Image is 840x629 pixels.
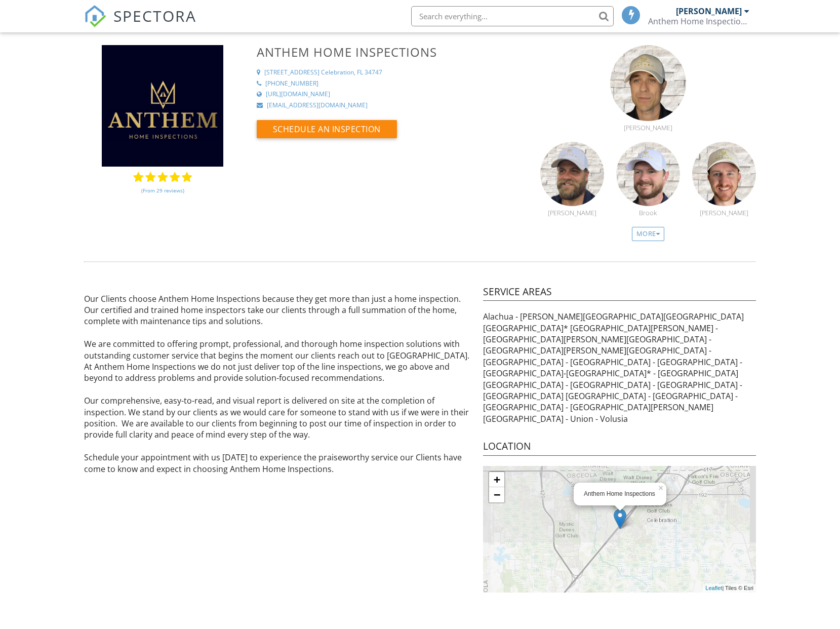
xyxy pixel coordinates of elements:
[648,16,749,26] div: Anthem Home Inspections
[616,198,680,217] a: Brook
[540,209,604,217] div: [PERSON_NAME]
[257,80,528,88] a: [PHONE_NUMBER]
[102,45,223,167] img: Screen_Shot_2022-02-20_at_6.17.23_PM.jpeg
[257,120,397,138] button: Schedule an Inspection
[597,124,699,132] div: [PERSON_NAME]
[540,198,604,217] a: [PERSON_NAME]
[265,80,318,88] div: [PHONE_NUMBER]
[84,293,471,475] p: Our Clients choose Anthem Home Inspections because they get more than just a home inspection. Our...
[483,440,756,456] h4: Location
[84,5,106,27] img: The Best Home Inspection Software - Spectora
[597,112,699,132] a: [PERSON_NAME]
[703,584,756,593] div: | Tiles © Esri
[483,285,756,301] h4: Service Areas
[540,142,604,206] img: screenshot_20250722_at_12.01.29am.png
[264,68,319,77] div: [STREET_ADDRESS]
[692,142,756,206] img: screenshot_20240905_at_11.43.40pm.png
[489,487,504,502] a: Zoom out
[257,90,528,99] a: [URL][DOMAIN_NAME]
[616,209,680,217] div: Brook
[266,90,330,99] div: [URL][DOMAIN_NAME]
[84,14,196,35] a: SPECTORA
[616,142,680,206] img: screenshot_20240905_at_11.43.40pm.png
[610,45,686,121] img: screenshot_20240905_at_11.43.40pm.png
[113,5,196,26] span: SPECTORA
[257,45,528,59] h3: Anthem Home Inspections
[321,68,382,77] div: Celebration, FL 34747
[257,68,528,77] a: [STREET_ADDRESS] Celebration, FL 34747
[632,227,665,241] div: More
[657,483,666,490] a: ×
[257,127,397,138] a: Schedule an Inspection
[267,101,368,110] div: [EMAIL_ADDRESS][DOMAIN_NAME]
[692,209,756,217] div: [PERSON_NAME]
[489,472,504,487] a: Zoom in
[584,490,656,498] div: Anthem Home Inspections
[692,198,756,217] a: [PERSON_NAME]
[411,6,614,26] input: Search everything...
[705,585,722,591] a: Leaflet
[141,182,184,199] a: (From 29 reviews)
[676,6,742,16] div: [PERSON_NAME]
[257,101,528,110] a: [EMAIL_ADDRESS][DOMAIN_NAME]
[483,311,756,424] p: Alachua - [PERSON_NAME][GEOGRAPHIC_DATA][GEOGRAPHIC_DATA][GEOGRAPHIC_DATA]* [GEOGRAPHIC_DATA][PER...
